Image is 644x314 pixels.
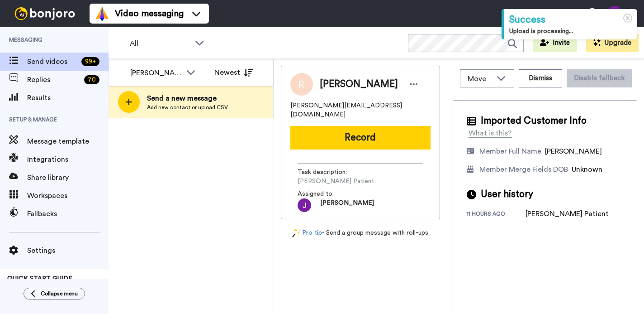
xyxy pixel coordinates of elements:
button: Record [290,126,431,150]
span: [PERSON_NAME] Patient [298,177,384,186]
img: AATXAJyg8ucWaqR3qXsjqopWeOisTT1W69xcs-1Qe9aC=s96-c [298,198,311,212]
button: Upgrade [586,34,639,52]
span: Collapse menu [41,290,78,297]
div: Upload is processing... [509,27,632,36]
div: 11 hours ago [467,210,526,219]
img: Image of Rhys Marone [290,73,313,96]
div: Member Full Name [479,146,541,157]
span: Replies [27,74,80,85]
button: Collapse menu [24,288,85,300]
div: - Send a group message with roll-ups [281,228,440,238]
span: Video messaging [115,7,184,20]
span: Move [468,73,492,84]
span: Imported Customer Info [481,114,587,128]
span: Unknown [572,166,602,173]
div: 70 [84,75,99,84]
button: Dismiss [519,69,562,87]
span: Assigned to: [298,189,361,198]
span: Send videos [27,56,78,67]
img: vm-color.svg [95,6,109,21]
div: [PERSON_NAME] Patient [526,208,609,219]
button: Invite [533,34,577,52]
div: [PERSON_NAME] [130,68,182,78]
div: What is this? [469,128,512,139]
span: User history [481,188,533,201]
span: [PERSON_NAME][EMAIL_ADDRESS][DOMAIN_NAME] [290,101,431,119]
span: Add new contact or upload CSV [147,104,228,111]
span: [PERSON_NAME] [320,198,374,212]
span: Settings [27,245,109,256]
button: Disable fallback [567,69,632,87]
span: Integrations [27,154,109,165]
img: bj-logo-header-white.svg [11,7,79,20]
span: All [130,38,190,49]
button: Newest [208,63,260,82]
span: Send a new message [147,93,228,104]
a: Pro tip [292,228,322,238]
span: [PERSON_NAME] [320,77,398,91]
span: Message template [27,136,109,147]
div: Success [509,13,632,27]
span: [PERSON_NAME] [545,148,602,155]
span: Fallbacks [27,208,109,219]
span: Share library [27,172,109,183]
div: Member Merge Fields DOB [479,164,568,175]
span: Results [27,92,109,103]
img: magic-wand.svg [292,228,300,238]
span: QUICK START GUIDE [7,275,72,282]
span: Workspaces [27,190,109,201]
span: Task description : [298,168,361,177]
div: 99 + [81,57,99,66]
